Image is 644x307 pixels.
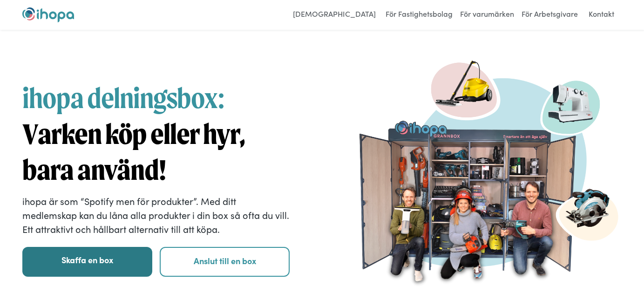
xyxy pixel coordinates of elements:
[22,117,245,187] strong: Varken köp eller hyr, bara använd!
[458,7,516,22] a: För varumärken
[519,7,580,22] a: För Arbetsgivare
[22,247,152,277] a: Skaffa en box
[160,247,290,277] a: Anslut till en box
[22,194,290,236] p: ihopa är som “Spotify men för produkter”. Med ditt medlemskap kan du låna alla produkter i din bo...
[583,7,620,22] a: Kontakt
[22,7,74,22] img: ihopa logo
[288,7,380,22] a: [DEMOGRAPHIC_DATA]
[22,7,74,22] a: home
[383,7,455,22] a: För Fastighetsbolag
[22,81,224,115] span: ihopa delningsbox:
